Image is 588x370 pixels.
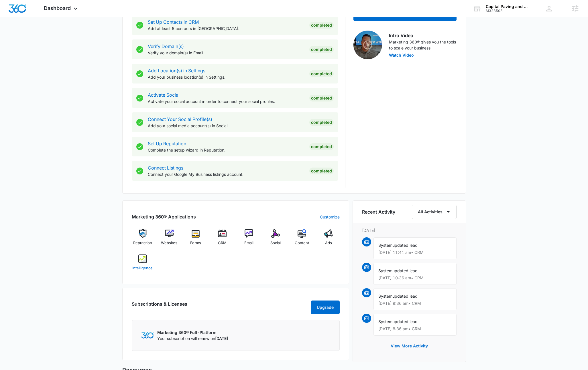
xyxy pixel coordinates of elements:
[264,229,286,250] a: Social
[309,22,334,29] div: Completed
[311,301,340,314] button: Upgrade
[378,250,452,254] p: [DATE] 11:41 am • CRM
[148,74,305,80] p: Add your business location(s) in Settings.
[141,332,154,338] img: Marketing 360 Logo
[309,70,334,77] div: Completed
[309,143,334,150] div: Completed
[215,336,228,341] span: [DATE]
[132,213,196,220] h2: Marketing 360® Applications
[148,165,183,171] a: Connect Listings
[309,119,334,126] div: Completed
[185,229,207,250] a: Forms
[148,68,205,73] a: Add Location(s) in Settings
[392,319,418,324] span: updated lead
[378,301,452,305] p: [DATE] 9:36 am • CRM
[309,168,334,174] div: Completed
[378,294,392,299] span: System
[157,329,228,335] p: Marketing 360® Full-Platform
[211,229,233,250] a: CRM
[148,25,305,31] p: Add at least 5 contacts in [GEOGRAPHIC_DATA].
[378,268,392,273] span: System
[44,5,71,11] span: Dashboard
[148,116,212,122] a: Connect Your Social Profile(s)
[309,95,334,102] div: Completed
[132,229,154,250] a: Reputation
[353,31,382,59] img: Intro Video
[325,240,332,246] span: Ads
[291,229,313,250] a: Content
[158,229,180,250] a: Websites
[132,301,187,312] h2: Subscriptions & Licenses
[132,265,153,271] span: Intelligence
[148,43,184,49] a: Verify Domain(s)
[392,243,418,248] span: updated lead
[486,9,528,13] div: account id
[362,208,395,215] h6: Recent Activity
[378,276,452,280] p: [DATE] 10:36 am • CRM
[148,98,305,104] p: Activate your social account in order to connect your social profiles.
[244,240,253,246] span: Email
[132,254,154,275] a: Intelligence
[318,229,340,250] a: Ads
[392,294,418,299] span: updated lead
[148,147,305,153] p: Complete the setup wizard in Reputation.
[412,205,457,219] button: All Activities
[295,240,309,246] span: Content
[378,319,392,324] span: System
[389,39,457,51] p: Marketing 360® gives you the tools to scale your business.
[238,229,260,250] a: Email
[148,50,305,56] p: Verify your domain(s) in Email.
[148,123,305,129] p: Add your social media account(s) in Social.
[157,335,228,341] p: Your subscription will renew on
[389,32,457,39] h3: Intro Video
[270,240,281,246] span: Social
[378,327,452,331] p: [DATE] 8:36 am • CRM
[392,268,418,273] span: updated lead
[362,227,457,233] p: [DATE]
[148,171,305,177] p: Connect your Google My Business listings account.
[161,240,177,246] span: Websites
[309,46,334,53] div: Completed
[148,141,186,146] a: Set Up Reputation
[385,339,434,353] button: View More Activity
[148,19,199,25] a: Set Up Contacts in CRM
[320,214,340,220] a: Customize
[133,240,152,246] span: Reputation
[218,240,227,246] span: CRM
[486,4,528,9] div: account name
[389,53,414,57] button: Watch Video
[148,92,180,98] a: Activate Social
[190,240,201,246] span: Forms
[378,243,392,248] span: System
